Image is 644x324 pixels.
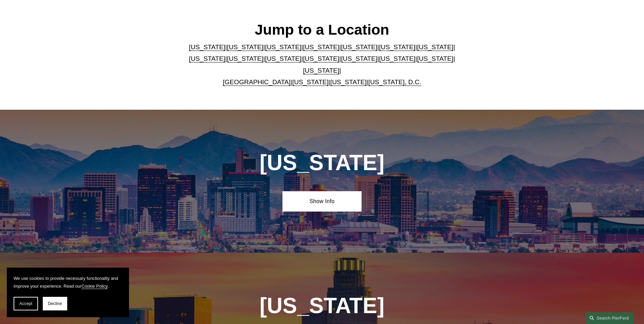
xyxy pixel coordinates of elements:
a: [US_STATE] [303,67,339,74]
a: [US_STATE] [227,55,263,62]
a: [US_STATE] [417,43,453,51]
a: [US_STATE] [265,55,301,62]
a: Cookie Policy [81,284,108,289]
p: | | | | | | | | | | | | | | | | | | [183,41,461,88]
a: [US_STATE] [303,55,339,62]
a: [US_STATE] [379,43,415,51]
h2: Jump to a Location [183,21,461,38]
a: [US_STATE] [341,43,377,51]
a: [US_STATE] [292,78,329,86]
a: [US_STATE] [379,55,415,62]
a: [US_STATE] [303,43,339,51]
a: [US_STATE] [189,43,225,51]
a: [US_STATE] [227,43,263,51]
a: [US_STATE] [341,55,377,62]
a: [US_STATE] [330,78,367,86]
button: Accept [14,297,38,310]
section: Cookie banner [7,268,129,317]
button: Decline [43,297,67,310]
a: [US_STATE], D.C. [368,78,421,86]
a: [US_STATE] [417,55,453,62]
a: [GEOGRAPHIC_DATA] [223,78,291,86]
a: Search this site [586,312,633,324]
p: We use cookies to provide necessary functionality and improve your experience. Read our . [14,274,122,290]
span: Decline [48,301,62,306]
a: [US_STATE] [265,43,301,51]
span: Accept [19,301,32,306]
h1: [US_STATE] [223,150,421,175]
a: [US_STATE] [189,55,225,62]
h1: [US_STATE] [223,293,421,318]
a: Show Info [282,191,362,212]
